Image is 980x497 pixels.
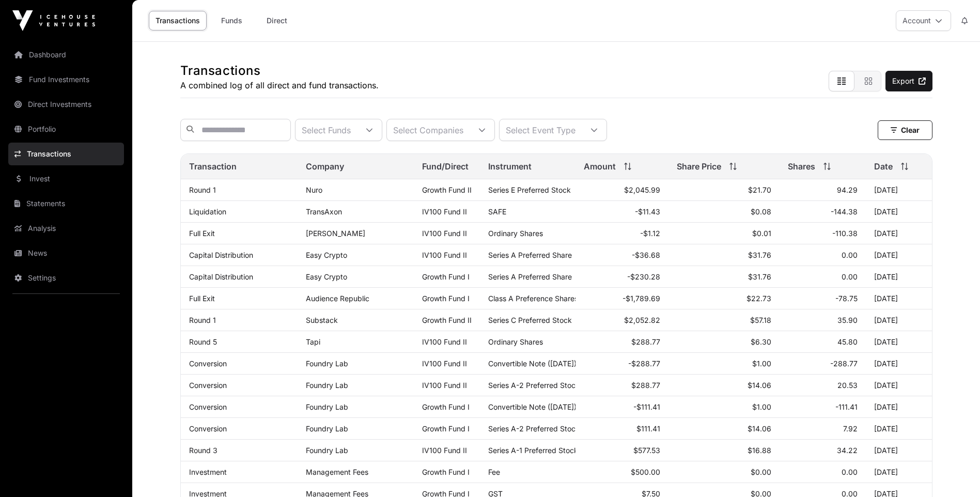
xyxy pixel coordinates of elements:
[8,217,124,240] a: Analysis
[575,331,668,353] td: $288.77
[575,461,668,483] td: $500.00
[866,331,932,353] td: [DATE]
[575,179,668,201] td: $2,045.99
[306,294,369,303] a: Audience Republic
[866,223,932,244] td: [DATE]
[751,337,771,346] span: $6.30
[928,447,980,497] iframe: Chat Widget
[306,272,347,281] a: Easy Crypto
[306,160,344,173] span: Company
[842,272,858,281] span: 0.00
[866,375,932,396] td: [DATE]
[12,10,95,31] img: Icehouse Ventures Logo
[256,11,298,30] a: Direct
[488,446,578,455] span: Series A-1 Preferred Stock
[8,192,124,215] a: Statements
[874,160,893,173] span: Date
[306,446,348,455] a: Foundry Lab
[866,440,932,461] td: [DATE]
[189,251,253,259] a: Capital Distribution
[748,381,771,390] span: $14.06
[488,207,506,216] span: SAFE
[189,446,217,455] a: Round 3
[832,229,858,238] span: -110.38
[189,381,227,390] a: Conversion
[8,267,124,289] a: Settings
[306,207,342,216] a: TransAxon
[837,446,858,455] span: 34.22
[8,167,124,190] a: Invest
[896,10,951,31] button: Account
[488,185,571,194] span: Series E Preferred Stock
[748,446,771,455] span: $16.88
[878,120,932,140] button: Clear
[189,160,237,173] span: Transaction
[835,294,858,303] span: -78.75
[748,185,771,194] span: $21.70
[8,242,124,265] a: News
[837,185,858,194] span: 94.29
[746,294,771,303] span: $22.73
[488,160,532,173] span: Instrument
[422,359,467,368] a: IV100 Fund II
[488,402,577,411] span: Convertible Note ([DATE])
[750,316,771,324] span: $57.18
[189,468,227,476] a: Investment
[422,468,470,476] a: Growth Fund I
[488,294,578,303] span: Class A Preference Shares
[488,381,580,390] span: Series A-2 Preferred Stock
[575,375,668,396] td: $288.77
[866,418,932,440] td: [DATE]
[752,229,771,238] span: $0.01
[488,424,580,433] span: Series A-2 Preferred Stock
[866,461,932,483] td: [DATE]
[500,119,582,141] div: Select Event Type
[8,143,124,165] a: Transactions
[788,160,815,173] span: Shares
[306,402,348,411] a: Foundry Lab
[189,185,216,194] a: Round 1
[189,229,215,238] a: Full Exit
[837,337,858,346] span: 45.80
[575,396,668,418] td: -$111.41
[8,118,124,141] a: Portfolio
[422,207,467,216] a: IV100 Fund II
[866,353,932,375] td: [DATE]
[180,63,379,79] h1: Transactions
[211,11,252,30] a: Funds
[149,11,207,30] a: Transactions
[831,207,858,216] span: -144.38
[189,316,216,324] a: Round 1
[866,396,932,418] td: [DATE]
[306,229,365,238] a: [PERSON_NAME]
[295,119,357,141] div: Select Funds
[575,201,668,223] td: -$11.43
[885,71,932,91] a: Export
[488,468,500,476] span: Fee
[575,288,668,309] td: -$1,789.69
[180,79,379,91] p: A combined log of all direct and fund transactions.
[843,424,858,433] span: 7.92
[8,43,124,66] a: Dashboard
[422,160,469,173] span: Fund/Direct
[835,402,858,411] span: -111.41
[8,68,124,91] a: Fund Investments
[189,402,227,411] a: Conversion
[422,446,467,455] a: IV100 Fund II
[575,418,668,440] td: $111.41
[751,468,771,476] span: $0.00
[422,316,472,324] a: Growth Fund II
[189,272,253,281] a: Capital Distribution
[752,359,771,368] span: $1.00
[584,160,616,173] span: Amount
[488,272,572,281] span: Series A Preferred Share
[422,185,472,194] a: Growth Fund II
[751,207,771,216] span: $0.08
[422,381,467,390] a: IV100 Fund II
[306,468,406,476] p: Management Fees
[306,424,348,433] a: Foundry Lab
[748,251,771,259] span: $31.76
[189,424,227,433] a: Conversion
[422,229,467,238] a: IV100 Fund II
